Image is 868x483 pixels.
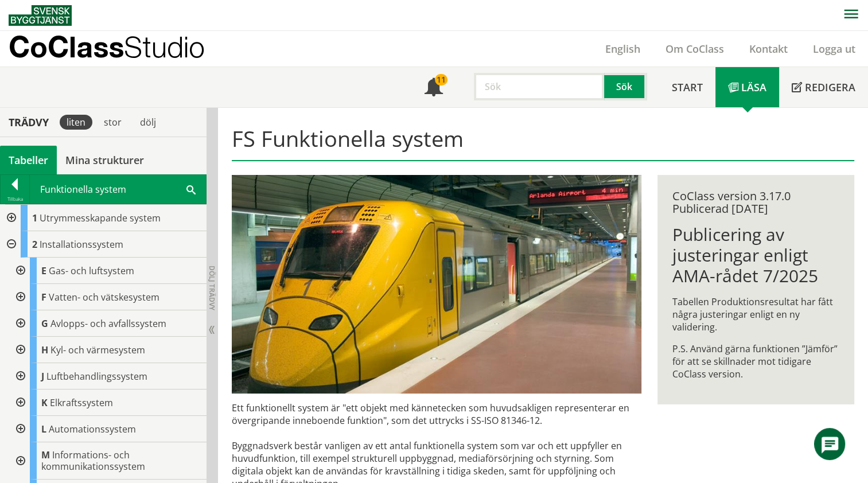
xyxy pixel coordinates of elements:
[50,396,113,409] span: Elkraftssystem
[232,126,855,161] h1: FS Funktionella system
[133,115,163,130] div: dölj
[41,423,46,435] span: L
[49,264,134,277] span: Gas- och luftsystem
[207,266,217,310] span: Dölj trädvy
[41,449,50,461] span: M
[49,291,159,303] span: Vatten- och vätskesystem
[604,73,647,100] button: Sök
[40,212,161,224] span: Utrymmesskapande system
[737,42,800,56] a: Kontakt
[124,30,205,64] span: Studio
[779,67,868,107] a: Redigera
[672,190,840,215] div: CoClass version 3.17.0 Publicerad [DATE]
[41,264,46,277] span: E
[593,42,653,56] a: English
[9,5,72,26] img: Svensk Byggtjänst
[9,40,205,53] p: CoClass
[57,146,153,174] a: Mina strukturer
[2,116,55,128] div: Trädvy
[49,423,136,435] span: Automationssystem
[800,42,868,56] a: Logga ut
[425,79,443,98] span: Notifikationer
[435,74,447,85] div: 11
[474,73,604,100] input: Sök
[41,291,46,303] span: F
[1,194,29,204] div: Tillbaka
[46,370,147,383] span: Luftbehandlingssystem
[412,67,456,107] a: 11
[672,342,840,380] p: P.S. Använd gärna funktionen ”Jämför” för att se skillnader mot tidigare CoClass version.
[32,238,37,251] span: 2
[41,449,145,473] span: Informations- och kommunikationssystem
[97,115,129,130] div: stor
[32,212,37,224] span: 1
[41,396,48,409] span: K
[50,317,166,330] span: Avlopps- och avfallssystem
[672,224,840,286] h1: Publicering av justeringar enligt AMA-rådet 7/2025
[741,80,766,94] span: Läsa
[805,80,855,94] span: Redigera
[659,67,715,107] a: Start
[60,115,92,130] div: liten
[9,31,229,67] a: CoClassStudio
[30,175,206,204] div: Funktionella system
[653,42,737,56] a: Om CoClass
[41,317,48,330] span: G
[715,67,779,107] a: Läsa
[41,344,48,356] span: H
[232,175,642,394] img: arlanda-express-2.jpg
[672,80,703,94] span: Start
[672,295,840,333] p: Tabellen Produktionsresultat har fått några justeringar enligt en ny validering.
[41,370,44,383] span: J
[186,183,196,195] span: Sök i tabellen
[50,344,145,356] span: Kyl- och värmesystem
[40,238,123,251] span: Installationssystem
